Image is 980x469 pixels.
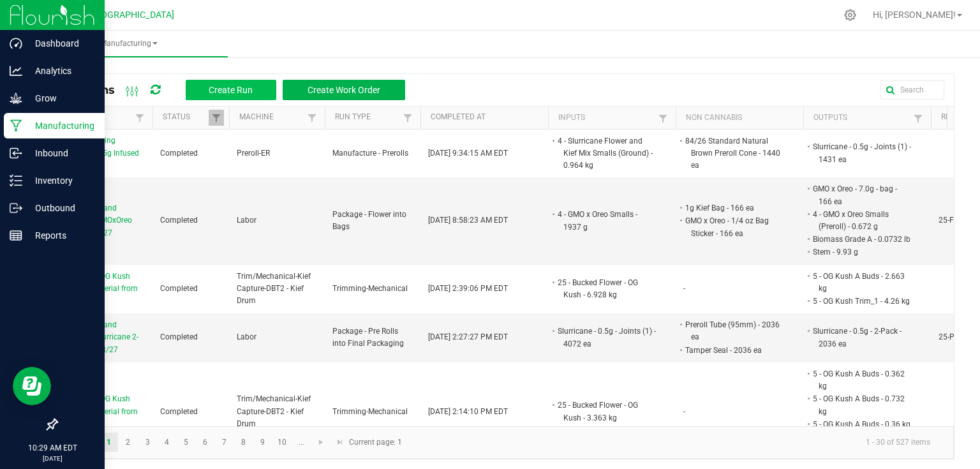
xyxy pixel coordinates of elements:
[186,80,276,100] button: Create Run
[177,433,195,452] a: Page 5
[683,135,784,172] li: 84/26 Standard Natural Brown Preroll Cone - 1440 ea
[31,31,228,57] a: Manufacturing
[160,284,198,293] span: Completed
[283,80,405,100] button: Create Work Order
[811,182,912,207] li: GMO x Oreo - 7.0g - bag - 166 ea
[811,270,912,295] li: 5 - OG Kush A Buds - 2.663 kg
[308,85,380,95] span: Create Work Order
[160,332,198,341] span: Completed
[332,407,408,416] span: Trimming-Mechanical
[22,173,99,188] p: Inventory
[64,319,145,356] span: Packaging and Labeling Slurricane 2-pack 8/26-8/27
[237,272,311,305] span: Trim/Mechanical-Kief Capture-DBT2 - Kief Drum
[556,276,657,301] li: 25 - Bucked Flower - OG Kush - 6.928 kg
[163,112,208,123] a: StatusSortable
[22,200,99,216] p: Outbound
[428,332,508,341] span: [DATE] 2:27:27 PM EDT
[548,107,676,130] th: Inputs
[428,407,508,416] span: [DATE] 2:14:10 PM EDT
[237,216,256,225] span: Labor
[556,325,657,350] li: Slurricane - 0.5g - Joints (1) - 4072 ea
[811,392,912,417] li: 5 - OG Kush A Buds - 0.732 kg
[158,433,176,452] a: Page 4
[803,107,931,130] th: Outputs
[100,433,118,452] a: Page 1
[683,214,784,239] li: GMO x Oreo - 1/4 oz Bag Sticker - 166 ea
[237,394,311,428] span: Trim/Mechanical-Kief Capture-DBT2 - Kief Drum
[332,149,408,158] span: Manufacture - Prerolls
[811,208,912,233] li: 4 - GMO x Oreo Smalls (Preroll) - 0.672 g
[209,85,253,95] span: Create Run
[22,91,99,106] p: Grow
[253,433,272,452] a: Page 9
[556,208,657,233] li: 4 - GMO x Oreo Smalls - 1937 g
[10,202,22,214] inline-svg: Outbound
[683,318,784,343] li: Preroll Tube (95mm) - 2036 ea
[683,344,784,357] li: Tamper Seal - 2036 ea
[57,426,954,459] kendo-pager: Current page: 1
[64,271,145,308] span: Trimming OG Kush Bucked Material from Bed 2 8/27
[335,437,345,447] span: Go to the last page
[273,433,292,452] a: Page 10
[64,135,145,172] span: Manufacturing Slurricane .5g Infused Joints 8/27
[556,399,657,424] li: 25 - Bucked Flower - OG Kush - 3.363 kg
[10,64,22,77] inline-svg: Analytics
[880,80,944,100] input: Search
[196,433,214,452] a: Page 6
[811,368,912,392] li: 5 - OG Kush A Buds - 0.362 kg
[215,433,234,452] a: Page 7
[10,37,22,50] inline-svg: Dashboard
[676,362,803,461] td: -
[811,418,912,431] li: 5 - OG Kush A Buds - 0.36 kg
[292,433,311,452] a: Page 11
[312,433,330,452] a: Go to the next page
[64,202,145,239] span: Packaging and Labeling GMOxOreo Quarters 8/27
[428,149,508,158] span: [DATE] 9:34:15 AM EDT
[332,210,406,231] span: Package - Flower into Bags
[428,216,508,225] span: [DATE] 8:58:23 AM EDT
[431,112,543,123] a: Completed AtSortable
[132,110,147,126] a: Filter
[138,433,157,452] a: Page 3
[873,10,956,20] span: Hi, [PERSON_NAME]!
[10,229,22,242] inline-svg: Reports
[410,432,940,453] kendo-pager-info: 1 - 30 of 527 items
[6,454,99,463] p: [DATE]
[209,110,224,126] a: Filter
[6,442,99,454] p: 10:29 AM EDT
[332,284,408,293] span: Trimming-Mechanical
[332,327,404,348] span: Package - Pre Rolls into Final Packaging
[316,437,326,447] span: Go to the next page
[428,284,508,293] span: [DATE] 2:39:06 PM EDT
[304,110,320,126] a: Filter
[239,112,304,123] a: MachineSortable
[655,110,671,126] a: Filter
[22,63,99,78] p: Analytics
[160,149,198,158] span: Completed
[64,393,145,430] span: Trimming OG Kush Bucked Material from Bed 2 8/26
[66,79,415,101] div: All Runs
[676,265,803,314] td: -
[335,112,399,123] a: Run TypeSortable
[811,140,912,165] li: Slurricane - 0.5g - Joints (1) - 1431 ea
[237,149,270,158] span: Preroll-ER
[22,228,99,243] p: Reports
[87,10,174,20] span: [GEOGRAPHIC_DATA]
[13,367,51,405] iframe: Resource center
[400,110,415,126] a: Filter
[811,295,912,308] li: 5 - OG Kush Trim_1 - 4.26 kg
[22,36,99,51] p: Dashboard
[119,433,137,452] a: Page 2
[22,118,99,133] p: Manufacturing
[237,332,256,341] span: Labor
[811,233,912,246] li: Biomass Grade A - 0.0732 lb
[160,407,198,416] span: Completed
[556,135,657,172] li: 4 - Slurricane Flower and Kief Mix Smalls (Ground) - 0.964 kg
[31,38,228,49] span: Manufacturing
[10,119,22,132] inline-svg: Manufacturing
[811,325,912,350] li: Slurricane - 0.5g - 2-Pack - 2036 ea
[160,216,198,225] span: Completed
[330,433,349,452] a: Go to the last page
[842,9,858,21] div: Manage settings
[10,147,22,160] inline-svg: Inbound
